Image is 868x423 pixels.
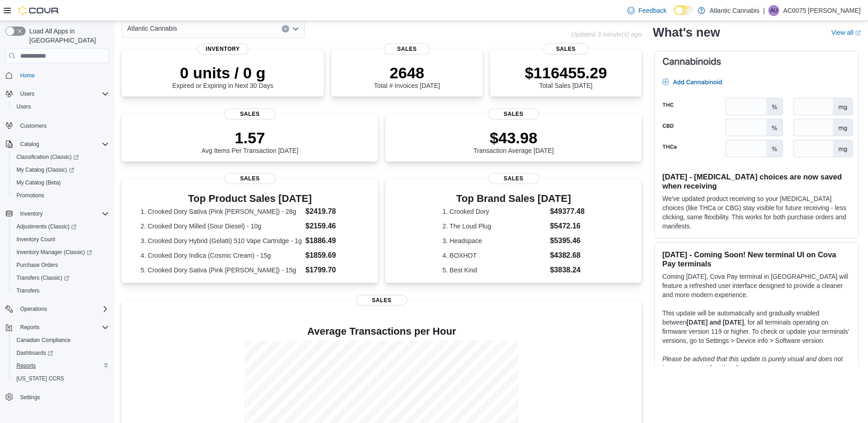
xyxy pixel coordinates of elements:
span: My Catalog (Beta) [13,177,109,188]
span: Users [16,88,109,99]
button: Customers [2,119,113,132]
dd: $5472.16 [550,221,585,232]
span: Classification (Classic) [16,153,79,161]
span: Dashboards [16,349,53,357]
dt: 3. Headspace [442,236,546,245]
span: Purchase Orders [16,261,58,269]
span: Operations [20,305,47,313]
span: Purchase Orders [13,260,109,271]
span: Users [20,90,34,98]
p: 1.57 [201,129,298,147]
div: Total Sales [DATE] [525,64,607,89]
a: Transfers (Classic) [13,272,73,283]
a: Users [13,101,34,112]
button: Reports [2,321,113,334]
a: Adjustments (Classic) [9,220,113,233]
span: Reports [20,324,39,331]
span: Users [16,103,31,110]
p: $43.98 [474,129,554,147]
dd: $2159.46 [306,221,359,232]
button: Inventory Count [9,233,113,246]
p: | [763,5,765,16]
span: Home [20,72,35,79]
a: My Catalog (Beta) [13,177,65,188]
span: My Catalog (Classic) [16,166,74,174]
span: [US_STATE] CCRS [16,375,64,382]
strong: [DATE] and [DATE] [686,319,744,326]
div: Transaction Average [DATE] [474,129,554,154]
span: Settings [16,391,109,403]
span: Catalog [16,139,109,150]
button: Reports [9,359,113,372]
dd: $1886.49 [306,235,359,246]
span: Inventory [197,43,248,54]
div: Avg Items Per Transaction [DATE] [201,129,298,154]
h2: What's new [652,25,720,40]
a: Settings [16,392,43,403]
span: Dashboards [13,347,109,358]
a: Dashboards [9,347,113,359]
a: Promotions [13,190,48,201]
img: Cova [18,6,59,15]
a: Purchase Orders [13,260,62,271]
dt: 1. Crooked Dory Sativa (Pink [PERSON_NAME]) - 28g [140,207,302,216]
svg: External link [855,30,861,36]
dd: $2419.78 [306,206,359,217]
a: Inventory Count [13,234,59,245]
span: My Catalog (Beta) [16,179,61,186]
dd: $49377.48 [550,206,585,217]
span: Inventory Count [13,234,109,245]
button: Promotions [9,189,113,202]
span: Classification (Classic) [13,152,109,163]
p: Atlantic Cannabis [710,5,760,16]
span: Adjustments (Classic) [13,221,109,232]
h4: Average Transactions per Hour [129,326,634,337]
span: Sales [488,108,539,119]
a: Home [16,70,38,81]
a: Dashboards [13,347,57,358]
span: Users [13,101,109,112]
p: 0 units / 0 g [172,64,273,82]
p: AC0075 [PERSON_NAME] [783,5,861,16]
span: Sales [356,295,407,306]
dd: $3838.24 [550,265,585,276]
button: Operations [16,304,51,315]
span: Sales [488,173,539,184]
em: Please be advised that this update is purely visual and does not impact payment functionality. [662,355,843,372]
button: Catalog [16,139,43,150]
button: Operations [2,303,113,315]
dd: $4382.68 [550,250,585,261]
span: Home [16,70,109,81]
span: Transfers (Classic) [13,272,109,283]
div: AC0075 Upshall Kayleigh [768,5,779,16]
a: Customers [16,120,50,131]
button: Users [16,88,38,99]
span: Feedback [638,6,666,15]
span: Operations [16,304,109,315]
p: 2648 [374,64,440,82]
a: Canadian Compliance [13,335,74,346]
span: Reports [13,360,109,371]
button: Users [2,87,113,100]
span: Transfers [13,285,109,296]
button: Inventory [16,208,46,219]
button: Purchase Orders [9,259,113,271]
button: Transfers [9,284,113,297]
p: Coming [DATE], Cova Pay terminal in [GEOGRAPHIC_DATA] will feature a refreshed user interface des... [662,272,851,299]
span: Reports [16,322,109,333]
button: Open list of options [292,25,299,33]
input: Dark Mode [674,5,693,15]
span: Sales [224,108,275,119]
span: Transfers [16,287,39,294]
a: Reports [13,360,39,371]
a: Classification (Classic) [13,152,82,163]
a: Transfers [13,285,43,296]
span: Sales [384,43,430,54]
span: Washington CCRS [13,373,109,384]
dt: 2. Crooked Dory Milled (Sour Diesel) - 10g [140,222,302,231]
span: Canadian Compliance [16,336,70,344]
dd: $1859.69 [306,250,359,261]
a: My Catalog (Classic) [13,164,78,175]
h3: Top Brand Sales [DATE] [442,193,585,204]
div: Total # Invoices [DATE] [374,64,440,89]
